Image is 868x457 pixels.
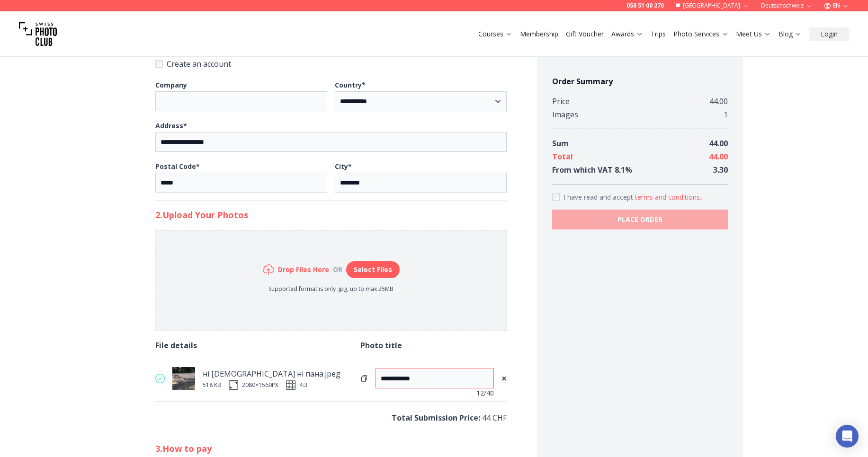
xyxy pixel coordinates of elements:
[346,261,400,278] button: Select Files
[779,29,802,39] a: Blog
[263,285,400,293] p: Supported format is only .jpg, up to max 25MB
[155,121,187,130] b: Address *
[335,91,507,111] select: Country*
[724,108,728,121] div: 1
[617,215,662,224] b: PLACE ORDER
[476,388,494,398] span: 12 /40
[564,193,635,202] span: I have read and accept
[155,80,187,89] b: Company
[611,29,643,39] a: Awards
[673,29,728,39] a: Photo Services
[775,27,805,41] button: Blog
[501,372,507,385] span: ×
[635,193,701,202] button: Accept termsI have read and accept
[203,367,340,380] div: ні [DEMOGRAPHIC_DATA] ні пана.jpeg
[155,60,163,68] input: Create an account
[19,15,57,53] img: Swiss photo club
[709,95,728,108] div: 44.00
[709,151,728,162] span: 44.00
[329,265,346,274] div: or
[709,138,728,149] span: 44.00
[360,339,507,352] div: Photo title
[516,27,562,41] button: Membership
[242,381,278,389] div: 2080 × 1560 PX
[155,411,507,424] p: 44 CHF
[155,162,200,171] b: Postal Code *
[474,27,516,41] button: Courses
[299,381,307,389] span: 4:3
[155,91,327,111] input: Company
[562,27,608,41] button: Gift Voucher
[836,425,859,448] div: Open Intercom Messenger
[552,150,573,163] div: Total
[286,380,295,390] img: ratio
[736,29,771,39] a: Meet Us
[203,381,221,389] div: 518 KB
[155,57,507,70] label: Create an account
[278,265,329,274] h6: Drop Files Here
[552,137,569,150] div: Sum
[732,27,775,41] button: Meet Us
[552,95,570,108] div: Price
[155,374,165,383] img: valid
[552,76,728,87] h4: Order Summary
[155,442,507,455] h2: 3 . How to pay
[335,173,507,193] input: City*
[809,27,849,41] button: Login
[392,413,480,423] b: Total Submission Price :
[478,29,512,39] a: Courses
[713,165,728,175] span: 3.30
[335,162,352,171] b: City *
[670,27,732,41] button: Photo Services
[520,29,558,39] a: Membership
[626,2,664,9] a: 058 51 00 270
[155,173,327,193] input: Postal Code*
[647,27,670,41] button: Trips
[552,210,728,229] button: PLACE ORDER
[335,80,366,89] b: Country *
[566,29,604,39] a: Gift Voucher
[552,108,578,121] div: Images
[155,132,507,152] input: Address*
[155,339,360,352] div: File details
[651,29,666,39] a: Trips
[172,367,195,390] img: thumb
[229,380,238,390] img: size
[552,193,560,201] input: Accept terms
[552,163,632,176] div: From which VAT 8.1 %
[608,27,647,41] button: Awards
[155,208,507,221] h2: 2. Upload Your Photos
